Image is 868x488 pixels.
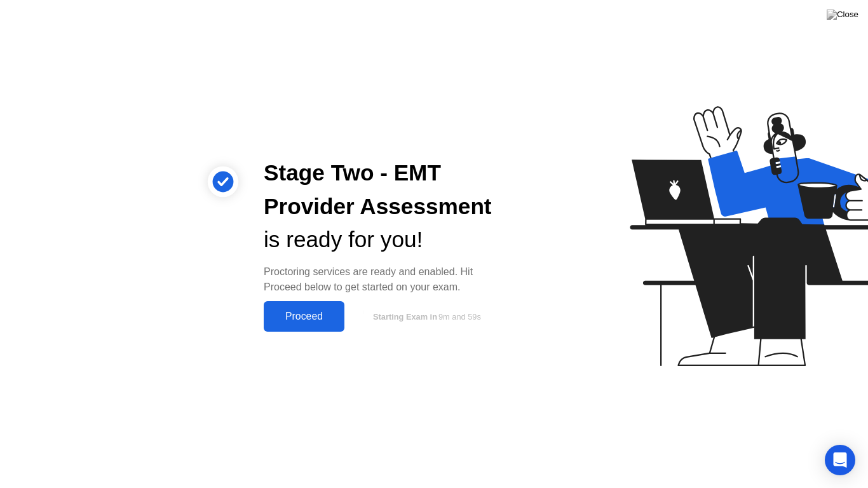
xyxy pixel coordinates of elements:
img: Close [827,10,858,20]
div: Proceed [268,311,341,322]
div: is ready for you! [264,223,500,257]
button: Proceed [264,301,344,332]
div: Stage Two - EMT Provider Assessment [264,156,500,224]
div: Open Intercom Messenger [825,445,855,475]
button: Starting Exam in9m and 59s [351,304,500,329]
span: 9m and 59s [438,312,481,322]
div: Proctoring services are ready and enabled. Hit Proceed below to get started on your exam. [264,264,500,295]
